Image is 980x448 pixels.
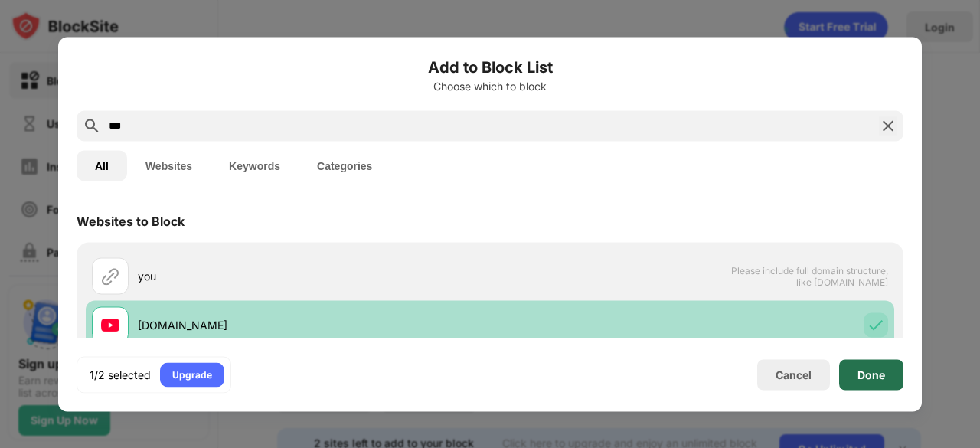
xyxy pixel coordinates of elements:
[77,213,185,228] div: Websites to Block
[127,150,211,181] button: Websites
[101,267,119,285] img: url.svg
[211,150,299,181] button: Keywords
[138,268,490,284] div: you
[776,368,812,381] div: Cancel
[879,116,897,135] img: search-close
[83,116,101,135] img: search.svg
[77,150,127,181] button: All
[90,367,151,382] div: 1/2 selected
[857,368,885,381] div: Done
[172,367,212,382] div: Upgrade
[77,80,903,92] div: Choose which to block
[730,264,888,287] span: Please include full domain structure, like [DOMAIN_NAME]
[101,316,119,334] img: favicons
[299,150,390,181] button: Categories
[77,55,903,78] h6: Add to Block List
[138,317,490,333] div: [DOMAIN_NAME]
